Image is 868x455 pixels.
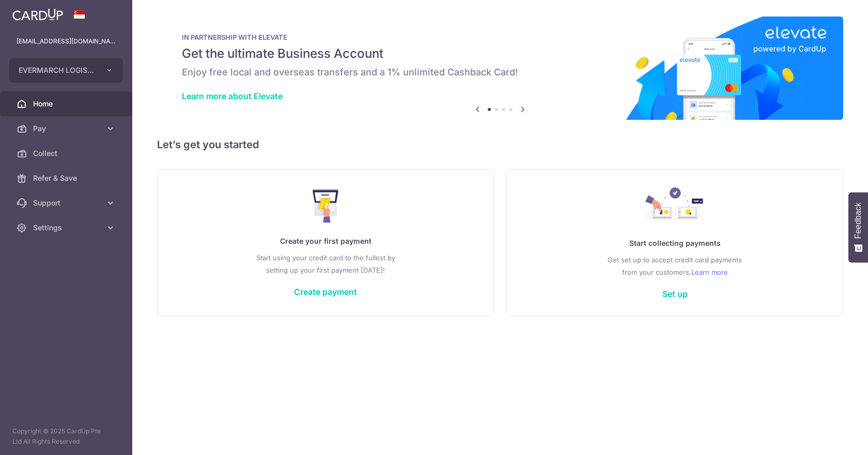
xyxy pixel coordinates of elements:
[178,235,473,247] p: Create your first payment
[691,266,728,278] a: Learn more
[528,237,822,249] p: Start collecting payments
[19,65,95,75] span: EVERMARCH LOGISTICS (S) PTE LTD
[12,8,63,21] img: CardUp
[313,190,339,223] img: Make Payment
[33,148,101,159] span: Collect
[645,187,704,225] img: Collect Payment
[33,99,101,109] span: Home
[33,173,101,183] span: Refer & Save
[854,202,863,239] span: Feedback
[33,223,101,233] span: Settings
[528,254,822,278] p: Get set up to accept credit card payments from your customers.
[33,123,101,134] span: Pay
[178,252,473,276] p: Start using your credit card to the fullest by setting up your first payment [DATE]!
[9,58,123,83] button: EVERMARCH LOGISTICS (S) PTE LTD
[294,287,357,297] a: Create payment
[182,33,818,41] p: IN PARTNERSHIP WITH ELEVATE
[157,136,843,153] h5: Let’s get you started
[182,66,818,79] h6: Enjoy free local and overseas transfers and a 1% unlimited Cashback Card!
[182,45,818,62] h5: Get the ultimate Business Account
[662,289,688,299] a: Set up
[182,91,283,101] a: Learn more about Elevate
[848,192,868,262] button: Feedback - Show survey
[17,36,116,46] p: [EMAIL_ADDRESS][DOMAIN_NAME]
[157,17,843,120] img: Renovation banner
[33,198,101,208] span: Support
